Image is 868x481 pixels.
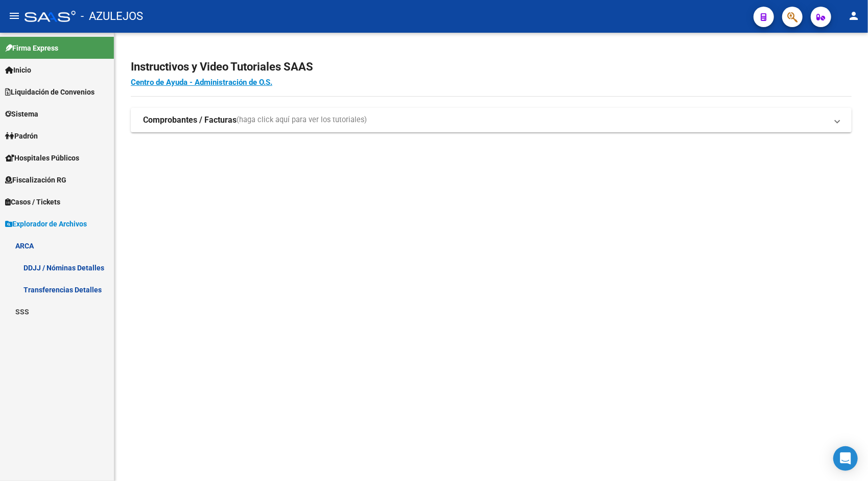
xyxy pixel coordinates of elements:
mat-icon: person [848,10,860,22]
h2: Instructivos y Video Tutoriales SAAS [131,57,852,77]
span: Hospitales Públicos [5,152,79,164]
div: Open Intercom Messenger [833,446,858,471]
strong: Comprobantes / Facturas [143,114,237,126]
mat-icon: menu [8,10,20,22]
mat-expansion-panel-header: Comprobantes / Facturas(haga click aquí para ver los tutoriales) [131,108,852,132]
span: Fiscalización RG [5,174,66,186]
span: Explorador de Archivos [5,218,87,230]
span: Casos / Tickets [5,196,60,208]
span: - AZULEJOS [81,5,143,28]
span: Liquidación de Convenios [5,86,95,98]
span: Inicio [5,64,31,76]
span: Padrón [5,130,38,142]
span: (haga click aquí para ver los tutoriales) [237,114,367,126]
span: Sistema [5,108,38,120]
span: Firma Express [5,42,58,54]
a: Centro de Ayuda - Administración de O.S. [131,78,272,87]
